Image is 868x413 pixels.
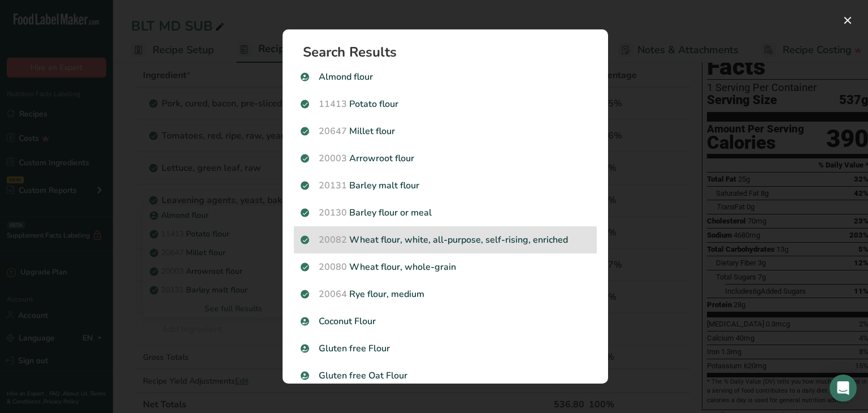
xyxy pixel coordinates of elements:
p: Wheat flour, whole-grain [301,260,590,274]
p: Rye flour, medium [301,287,590,301]
div: Open Intercom Messenger [830,375,857,402]
p: Barley flour or meal [301,206,590,220]
p: Arrowroot flour [301,152,590,165]
span: 20064 [319,288,347,300]
p: Gluten free Oat Flour [301,369,590,382]
span: 20082 [319,234,347,246]
span: 20647 [319,125,347,137]
h1: Search Results [303,45,597,59]
p: Barley malt flour [301,179,590,192]
span: 11413 [319,98,347,110]
p: Potato flour [301,97,590,111]
p: Gluten free Flour [301,342,590,355]
span: 20080 [319,261,347,273]
p: Millet flour [301,124,590,138]
p: Wheat flour, white, all-purpose, self-rising, enriched [301,233,590,247]
span: 20130 [319,206,347,219]
p: Almond flour [301,70,590,84]
p: Coconut Flour [301,315,590,328]
span: 20131 [319,179,347,192]
span: 20003 [319,152,347,165]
